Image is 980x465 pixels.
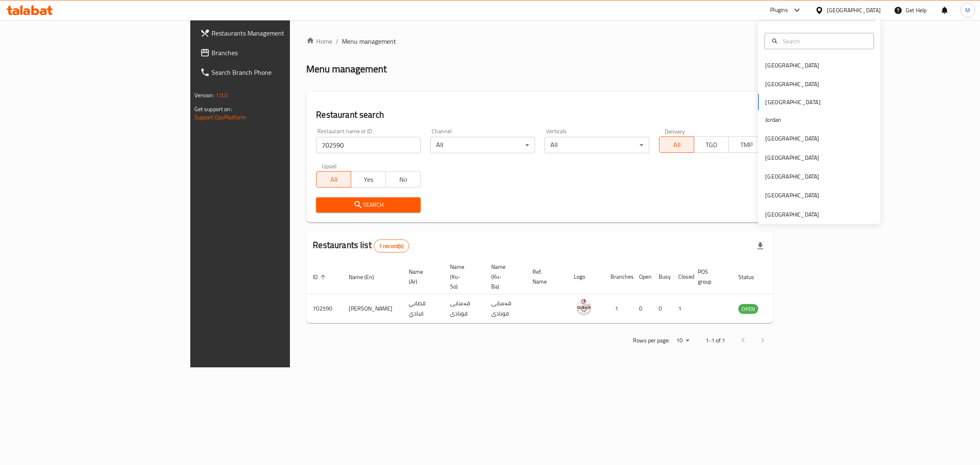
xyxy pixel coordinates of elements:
[430,137,535,153] div: All
[633,259,652,294] th: Open
[659,136,694,153] button: All
[313,239,409,253] h2: Restaurants list
[545,137,649,153] div: All
[728,136,764,153] button: TMP
[732,139,760,151] span: TMP
[604,294,633,323] td: 1
[306,259,803,323] table: enhanced table
[765,80,819,89] div: [GEOGRAPHIC_DATA]
[672,259,691,294] th: Closed
[212,67,347,77] span: Search Branch Phone
[320,174,348,186] span: All
[765,210,819,219] div: [GEOGRAPHIC_DATA]
[672,294,691,323] td: 1
[194,43,354,63] a: Branches
[567,259,604,294] th: Logo
[216,90,228,101] span: 1.0.0
[194,23,354,43] a: Restaurants Management
[633,335,670,346] p: Rows per page:
[827,6,881,15] div: [GEOGRAPHIC_DATA]
[965,6,970,15] span: M
[694,136,729,153] button: TGO
[652,259,672,294] th: Busy
[342,36,396,46] span: Menu management
[738,304,758,314] div: OPEN
[194,63,354,82] a: Search Branch Phone
[765,134,819,143] div: [GEOGRAPHIC_DATA]
[402,294,443,323] td: قصابي قبادي
[385,171,421,188] button: No
[389,174,417,186] span: No
[665,128,685,134] label: Delivery
[450,262,475,291] span: Name (Ku-So)
[673,335,693,347] div: Rows per page:
[751,236,770,256] div: Export file
[604,259,633,294] th: Branches
[532,267,557,286] span: Ref. Name
[765,191,819,200] div: [GEOGRAPHIC_DATA]
[374,242,409,250] span: 1 record(s)
[212,28,347,38] span: Restaurants Management
[313,272,328,282] span: ID
[652,294,672,323] td: 0
[354,174,383,186] span: Yes
[765,61,819,70] div: [GEOGRAPHIC_DATA]
[485,294,526,323] td: قەسابی قوبادی
[697,139,726,151] span: TGO
[316,109,764,121] h2: Restaurant search
[374,239,409,253] div: Total records count
[316,137,421,153] input: Search for restaurant name or ID..
[194,112,246,123] a: Support.OpsPlatform
[765,153,819,162] div: [GEOGRAPHIC_DATA]
[409,267,434,286] span: Name (Ar)
[574,297,594,317] img: Qasabi Qubadi
[698,267,722,286] span: POS group
[738,272,765,282] span: Status
[212,48,347,58] span: Branches
[351,171,386,188] button: Yes
[316,197,421,212] button: Search
[194,104,232,114] span: Get support on:
[323,200,414,210] span: Search
[770,5,788,15] div: Plugins
[443,294,485,323] td: قەسابی قوبادی
[194,90,214,101] span: Version:
[706,335,725,346] p: 1-1 of 1
[306,36,773,46] nav: breadcrumb
[349,272,385,282] span: Name (En)
[491,262,516,291] span: Name (Ku-Ba)
[316,171,351,188] button: All
[322,163,337,169] label: Upsell
[765,115,781,124] div: Jordan
[765,172,819,181] div: [GEOGRAPHIC_DATA]
[738,304,758,314] span: OPEN
[633,294,652,323] td: 0
[663,139,691,151] span: All
[342,294,402,323] td: [PERSON_NAME]
[780,36,869,45] input: Search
